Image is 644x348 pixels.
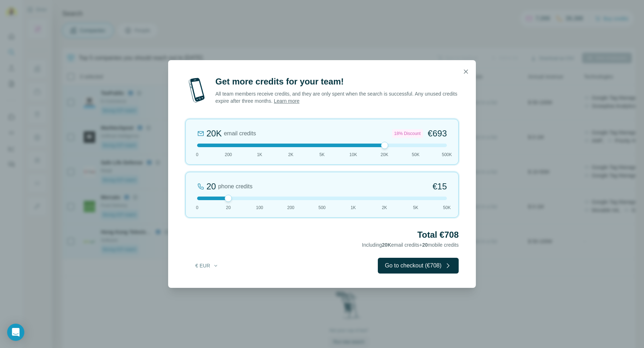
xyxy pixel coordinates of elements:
span: 5K [319,151,325,158]
span: email credits [224,129,256,138]
span: 20 [422,242,428,248]
span: 20K [381,151,388,158]
span: 0 [196,151,199,158]
span: €15 [433,181,447,192]
span: 100 [256,204,263,211]
span: 200 [287,204,294,211]
div: 20K [206,128,222,139]
span: 2K [288,151,293,158]
div: 20 [206,181,216,192]
button: Go to checkout (€708) [378,258,459,274]
span: 50K [443,204,450,211]
button: € EUR [190,259,224,272]
span: 0 [196,204,199,211]
span: €693 [428,128,447,139]
span: 500 [318,204,326,211]
span: 20K [382,242,391,248]
img: mobile-phone [185,76,208,105]
span: 20 [226,204,231,211]
span: 1K [351,204,356,211]
h2: Total €708 [185,229,459,241]
a: Learn more [274,98,299,104]
span: phone credits [218,182,253,191]
span: 50K [412,151,419,158]
span: 10K [350,151,357,158]
span: 200 [225,151,232,158]
div: 18% Discount [392,129,423,138]
span: Including email credits + mobile credits [362,242,459,248]
div: Open Intercom Messenger [7,324,24,341]
span: 5K [413,204,418,211]
span: 500K [442,151,452,158]
span: 2K [382,204,387,211]
p: All team members receive credits, and they are only spent when the search is successful. Any unus... [215,90,459,105]
span: 1K [257,151,262,158]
